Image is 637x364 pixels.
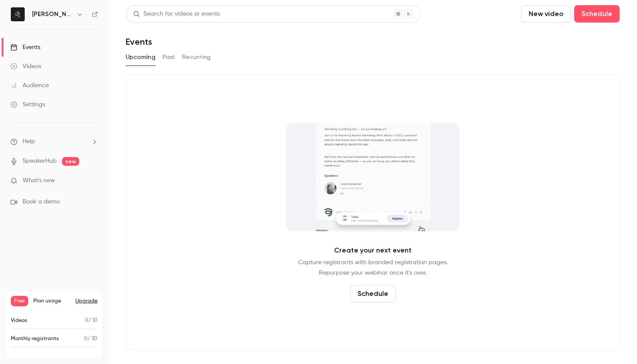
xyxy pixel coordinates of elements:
[62,157,79,166] span: new
[23,197,60,207] span: Book a demo
[32,10,73,19] h6: [PERSON_NAME] Consulting GmbH
[11,335,59,343] p: Monthly registrants
[10,100,45,109] div: Settings
[85,318,88,323] span: 0
[182,50,211,64] button: Recurring
[10,137,98,146] li: help-dropdown-opener
[84,335,97,343] p: / 30
[88,177,98,185] iframe: Noticeable Trigger
[10,81,49,90] div: Audience
[162,50,175,64] button: Past
[11,317,27,325] p: Videos
[23,176,55,185] span: What's new
[126,50,156,64] button: Upcoming
[11,7,25,21] img: Caserta Consulting GmbH
[298,257,448,278] p: Capture registrants with branded registration pages. Repurpose your webinar once it's over.
[334,245,412,256] p: Create your next event
[33,298,70,305] span: Plan usage
[11,296,28,306] span: Free
[84,336,88,341] span: 0
[10,43,40,52] div: Events
[23,157,57,166] a: SpeakerHub
[23,137,35,146] span: Help
[126,36,152,47] h1: Events
[521,5,571,23] button: New video
[350,285,396,302] button: Schedule
[133,10,220,19] div: Search for videos or events
[85,317,97,325] p: / 10
[75,298,97,305] button: Upgrade
[10,62,41,71] div: Videos
[574,5,620,23] button: Schedule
